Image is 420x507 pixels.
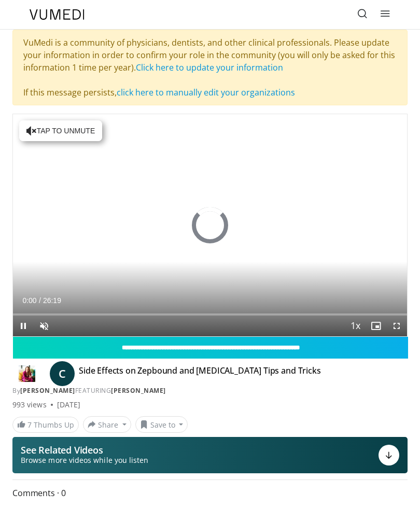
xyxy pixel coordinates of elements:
button: Share [83,416,131,433]
a: [PERSON_NAME] [20,386,75,395]
span: 993 views [12,400,47,410]
button: See Related Videos Browse more videos while you listen [12,437,408,473]
button: Save to [135,416,188,433]
span: 7 [27,420,32,430]
a: [PERSON_NAME] [111,386,166,395]
a: Click here to update your information [136,62,283,73]
img: Dr. Carolynn Francavilla [12,365,41,382]
div: [DATE] [57,400,80,410]
span: Browse more videos while you listen [21,455,148,465]
button: Unmute [34,316,54,336]
a: 7 Thumbs Up [12,417,79,433]
div: VuMedi is a community of physicians, dentists, and other clinical professionals. Please update yo... [12,30,408,105]
button: Playback Rate [345,316,366,336]
p: See Related Videos [21,445,148,455]
span: 0:00 [22,296,36,305]
button: Pause [13,316,34,336]
video-js: Video Player [13,114,407,336]
img: VuMedi Logo [30,9,85,20]
div: Progress Bar [13,313,407,316]
a: C [50,361,75,386]
h4: Side Effects on Zepbound and [MEDICAL_DATA] Tips and Tricks [79,365,321,382]
button: Fullscreen [386,316,407,336]
span: Comments 0 [12,486,408,500]
span: 26:19 [43,296,61,305]
div: By FEATURING [12,386,408,395]
a: click here to manually edit your organizations [117,87,295,98]
button: Enable picture-in-picture mode [366,316,386,336]
button: Tap to unmute [19,120,102,141]
span: / [39,296,41,305]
